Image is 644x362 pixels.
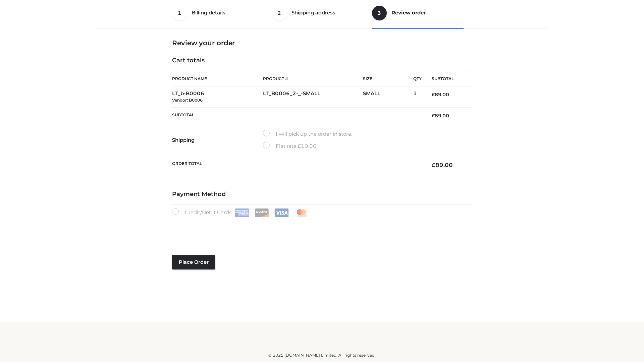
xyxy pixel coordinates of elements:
img: Mastercard [294,208,309,217]
bdi: 89.00 [432,113,449,119]
span: £ [298,143,301,149]
th: Subtotal [422,71,472,86]
td: LT_b-B0006 [172,86,263,108]
th: Order Total [172,156,422,174]
bdi: 89.00 [432,162,453,168]
th: Subtotal [172,107,422,124]
h3: Review your order [172,39,472,47]
th: Product Name [172,71,263,86]
h4: Cart totals [172,57,472,64]
img: Amex [235,208,249,217]
th: Shipping [172,124,263,156]
h4: Payment Method [172,191,472,198]
button: Place order [172,255,215,269]
th: Qty [413,71,422,86]
label: Credit/Debit Cards [172,208,309,217]
span: £ [432,92,435,98]
span: £ [432,162,435,168]
th: Product # [263,71,363,86]
th: Size [363,71,410,86]
div: © 2025 [DOMAIN_NAME] Limited. All rights reserved. [100,352,544,359]
td: SMALL [363,86,413,108]
img: Discover [255,208,269,217]
iframe: Secure payment input frame [171,216,471,240]
span: £ [432,113,435,119]
label: Flat rate: [263,142,317,150]
img: Visa [274,208,289,217]
bdi: 89.00 [432,92,449,98]
small: Vendor: B0006 [172,98,203,103]
td: LT_B0006_2-_-SMALL [263,86,363,108]
td: 1 [413,86,422,108]
label: I will pick up the order in store. [263,130,352,138]
bdi: 10.00 [298,143,317,149]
